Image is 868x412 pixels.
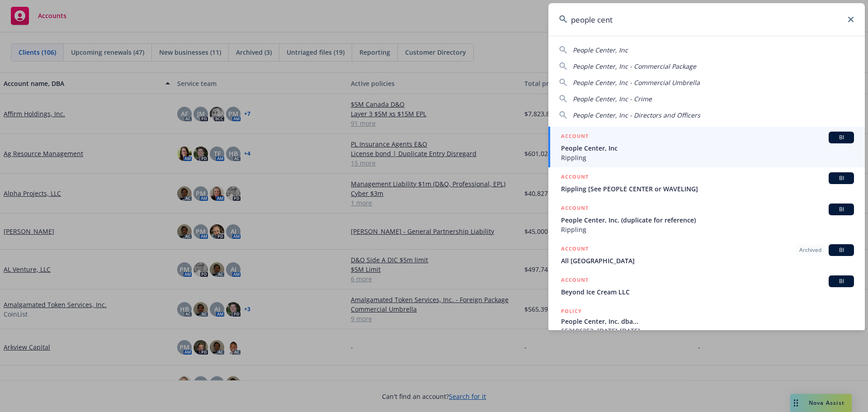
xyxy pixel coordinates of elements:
span: 652186353, [DATE]-[DATE] [561,326,854,336]
h5: ACCOUNT [561,244,589,255]
a: ACCOUNTBIPeople Center, IncRippling [548,127,865,167]
span: Rippling [561,225,854,234]
h5: ACCOUNT [561,275,589,286]
a: ACCOUNTBIBeyond Ice Cream LLC [548,270,865,302]
a: ACCOUNTBIPeople Center, Inc. (duplicate for reference)Rippling [548,199,865,239]
a: ACCOUNTArchivedBIAll [GEOGRAPHIC_DATA] [548,239,865,270]
span: People Center, Inc - Commercial Package [573,62,696,71]
a: ACCOUNTBIRippling [See PEOPLE CENTER or WAVELING] [548,167,865,199]
span: Rippling [561,153,854,162]
span: People Center, Inc - Commercial Umbrella [573,78,700,87]
h5: ACCOUNT [561,172,589,183]
span: BI [832,246,850,254]
span: People Center, Inc [561,143,854,153]
span: People Center, Inc. (duplicate for reference) [561,215,854,225]
span: All [GEOGRAPHIC_DATA] [561,256,854,265]
a: POLICYPeople Center, Inc. dba...652186353, [DATE]-[DATE] [548,302,865,341]
span: People Center, Inc [573,46,628,54]
span: People Center, Inc - Directors and Officers [573,111,700,119]
h5: ACCOUNT [561,204,589,214]
span: BI [832,133,850,142]
span: BI [832,174,850,182]
h5: ACCOUNT [561,132,589,142]
span: BI [832,277,850,285]
span: People Center, Inc. dba... [561,317,854,326]
input: Search... [548,3,865,36]
h5: POLICY [561,307,582,316]
span: Rippling [See PEOPLE CENTER or WAVELING] [561,184,854,194]
span: Beyond Ice Cream LLC [561,287,854,297]
span: People Center, Inc - Crime [573,95,652,103]
span: BI [832,205,850,213]
span: Archived [799,246,821,254]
